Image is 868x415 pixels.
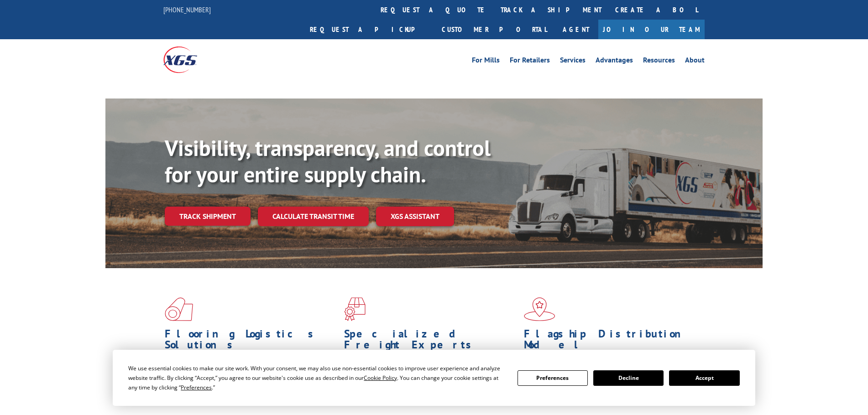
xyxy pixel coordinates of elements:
[344,396,458,406] a: Learn More >
[165,134,491,188] b: Visibility, transparency, and control for your entire supply chain.
[643,57,675,67] a: Resources
[165,328,337,355] h1: Flooring Logistics Solutions
[258,207,369,226] a: Calculate transit time
[524,297,555,321] img: xgs-icon-flagship-distribution-model-red
[113,350,755,406] div: Cookie Consent Prompt
[128,363,506,392] div: We use essential cookies to make our site work. With your consent, we may also use non-essential ...
[596,57,633,67] a: Advantages
[181,384,212,391] span: Preferences
[524,328,696,355] h1: Flagship Distribution Model
[165,207,251,226] a: Track shipment
[598,20,705,39] a: Join Our Team
[510,57,550,67] a: For Retailers
[518,370,588,386] button: Preferences
[344,328,517,355] h1: Specialized Freight Experts
[165,396,278,406] a: Learn More >
[472,57,500,67] a: For Mills
[344,297,366,321] img: xgs-icon-focused-on-flooring-red
[163,5,211,14] a: [PHONE_NUMBER]
[303,20,435,39] a: Request a pickup
[685,57,705,67] a: About
[165,297,193,321] img: xgs-icon-total-supply-chain-intelligence-red
[376,207,454,226] a: XGS ASSISTANT
[364,374,397,382] span: Cookie Policy
[435,20,554,39] a: Customer Portal
[560,57,586,67] a: Services
[554,20,598,39] a: Agent
[669,370,739,386] button: Accept
[593,370,664,386] button: Decline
